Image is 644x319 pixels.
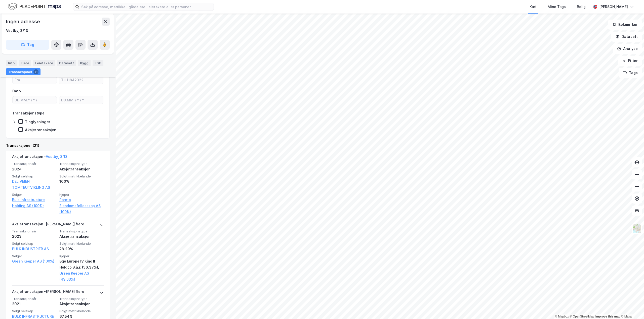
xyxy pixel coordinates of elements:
a: Bulk Infrastructure Holding AS (100%) [12,197,56,209]
div: Vestby, 3/13 [6,28,28,34]
input: Søk på adresse, matrikkel, gårdeiere, leietakere eller personer [79,3,214,11]
div: Bgo Europe IV King II Holdco S.à.r. (56.37%), [59,258,104,270]
span: Solgt matrikkelandel [59,174,104,178]
span: Solgt selskap [12,174,56,178]
input: DD.MM.YYYY [13,96,57,104]
span: Kjøper [59,193,104,197]
button: Analyse [613,44,642,54]
div: Dato [12,88,21,94]
div: 2023 [12,233,56,239]
img: logo.f888ab2527a4732fd821a326f86c7f29.svg [8,2,61,11]
div: Transaksjoner (21) [6,143,110,149]
img: Z [632,224,642,233]
div: Transaksjoner [6,68,41,75]
div: 28.29% [59,246,104,252]
a: Mapbox [555,315,569,318]
a: Green Keeper AS (100%) [12,258,56,264]
div: Aksjetransaksjon - [PERSON_NAME] flere [12,221,84,229]
a: Improve this map [595,315,620,318]
span: Transaksjonsår [12,297,56,301]
div: Datasett [57,60,76,66]
div: [PERSON_NAME] [599,4,628,10]
div: Aksjetransaksjon [59,233,104,239]
div: Aksjetransaksjon - [PERSON_NAME] flere [12,289,84,297]
a: Pareto Eiendomsfellesskap AS (100%) [59,197,104,215]
span: Selger [12,193,56,197]
a: BULK INDUSTRIER AS [12,247,49,251]
span: Solgt selskap [12,309,56,313]
button: Datasett [611,32,642,42]
a: Vestby, 3/13 [46,154,67,159]
iframe: Chat Widget [619,295,644,319]
div: 2021 [12,301,56,307]
a: OpenStreetMap [570,315,594,318]
div: Bygg [78,60,91,66]
div: Aksjetransaksjon - [12,154,67,162]
div: ESG [93,60,103,66]
button: Tags [619,68,642,78]
span: Transaksjonstype [59,162,104,166]
div: 2024 [12,166,56,172]
a: Green Keeper AS (43.63%) [59,270,104,282]
div: Bolig [577,4,586,10]
span: Transaksjonsår [12,162,56,166]
span: Solgt matrikkelandel [59,309,104,313]
span: Transaksjonstype [59,229,104,233]
div: Kart [530,4,537,10]
div: Eiere [19,60,31,66]
div: Info [6,60,17,66]
span: Transaksjonstype [59,297,104,301]
div: Mine Tags [548,4,566,10]
span: Solgt matrikkelandel [59,241,104,246]
div: Aksjetransaksjon [59,301,104,307]
div: Tinglysninger [25,119,50,124]
div: Ingen adresse [6,18,41,26]
a: DELIVEIEN TOMTEUTVIKLING AS [12,179,50,189]
button: Bokmerker [608,20,642,30]
span: Kjøper [59,254,104,258]
span: Selger [12,254,56,258]
div: Transaksjonstype [12,110,45,116]
span: Transaksjonsår [12,229,56,233]
button: Filter [618,56,642,66]
div: Leietakere [33,60,55,66]
input: Fra [13,76,57,84]
div: 100% [59,178,104,184]
div: Aksjetransaksjon [25,127,56,132]
div: 21 [33,69,38,74]
button: Tag [6,40,49,50]
input: Til 11842322 [59,76,103,84]
div: Aksjetransaksjon [59,166,104,172]
input: DD.MM.YYYY [59,96,103,104]
span: Solgt selskap [12,241,56,246]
